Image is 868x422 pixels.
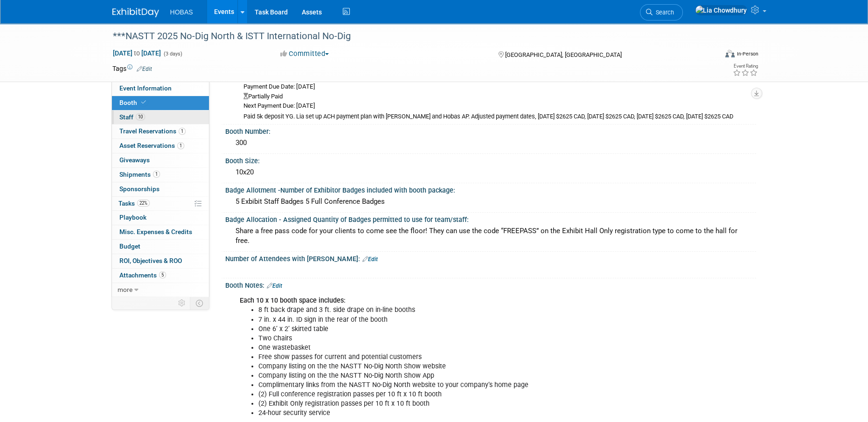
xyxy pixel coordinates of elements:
div: Booth Number: [225,125,756,136]
img: Format-Inperson.png [725,50,735,57]
span: 22% [137,200,150,207]
a: Playbook [112,211,209,225]
a: ROI, Objectives & ROO [112,254,209,268]
a: Giveaways [112,153,209,167]
li: Free show passes for current and potential customers [258,353,648,362]
span: 1 [179,128,186,135]
td: Toggle Event Tabs [190,297,209,309]
a: Shipments1 [112,168,209,182]
div: Next Payment Due: [DATE] [243,102,749,111]
a: Tasks22% [112,197,209,211]
span: Booth [119,99,148,106]
span: 10 [136,113,145,120]
span: Event Information [119,84,172,92]
span: Playbook [119,214,146,221]
div: Booth Notes: [225,278,756,291]
li: (2) Full conference registration passes per 10 ft x 10 ft booth [258,390,648,399]
td: Personalize Event Tab Strip [174,297,190,309]
span: Asset Reservations [119,142,184,149]
div: Reserved [232,59,749,121]
b: Each 10 x 10 booth space includes: [240,297,346,304]
div: 5 Exbibit Staff Badges 5 Full Conference Badges [232,194,749,209]
span: Shipments [119,171,160,178]
a: Event Information [112,82,209,96]
button: Committed [277,49,333,59]
div: In-Person [736,50,758,57]
div: Paid 5k deposit YG. Lia set up ACH payment plan with [PERSON_NAME] and Hobas AP. Adjusted payment... [243,113,749,121]
li: One 6’ x 2’ skirted table [258,325,648,334]
a: Edit [137,66,152,72]
span: Misc. Expenses & Credits [119,228,192,235]
td: Tags [112,64,152,73]
a: Edit [267,283,282,289]
div: 10x20 [232,165,749,180]
a: Staff10 [112,111,209,125]
span: 5 [159,271,166,278]
img: Lia Chowdhury [695,5,747,15]
a: Attachments5 [112,269,209,283]
div: Payment Due Date: [DATE] [243,83,749,91]
li: Two Chairs [258,334,648,343]
span: more [118,286,132,293]
div: Badge Allotment -Number of Exhibitor Badges included with booth package: [225,183,756,195]
li: 24-hour security service [258,408,648,418]
li: 7 in. x 44 in. ID sign in the rear of the booth [258,315,648,325]
span: [GEOGRAPHIC_DATA], [GEOGRAPHIC_DATA] [505,51,622,58]
div: 300 [232,136,749,150]
span: 1 [153,171,160,178]
a: Booth [112,96,209,110]
li: (2) Exhibit Only registration passes per 10 ft x 10 ft booth [258,399,648,408]
span: Sponsorships [119,185,160,193]
div: Booth Size: [225,154,756,166]
span: ROI, Objectives & ROO [119,257,182,264]
span: Budget [119,242,140,250]
span: 1 [177,142,184,149]
li: Company listing on the the NASTT No-Dig North Show App [258,371,648,380]
span: Tasks [118,200,150,207]
div: Share a free pass code for your clients to come see the floor! They can use the code “FREEPASS” o... [232,224,749,249]
div: ***NASTT 2025 No-Dig North & ISTT International No-Dig [110,28,703,45]
a: Asset Reservations1 [112,139,209,153]
div: Partially Paid [243,92,749,101]
span: Staff [119,113,145,121]
div: Event Format [662,48,758,62]
a: Misc. Expenses & Credits [112,225,209,239]
span: Travel Reservations [119,127,186,135]
div: Event Rating [732,64,757,69]
span: [DATE] [DATE] [112,49,161,57]
span: Attachments [119,271,166,279]
a: Travel Reservations1 [112,125,209,138]
li: 8 ft back drape and 3 ft. side drape on in-line booths [258,305,648,315]
span: Giveaways [119,156,150,164]
a: Sponsorships [112,182,209,196]
div: Badge Allocation - Assigned Quantity of Badges permitted to use for team/staff: [225,213,756,224]
span: Search [653,9,674,16]
div: Number of Attendees with [PERSON_NAME]: [225,252,756,264]
img: ExhibitDay [112,8,159,17]
i: Booth reservation complete [141,100,146,105]
a: Search [640,4,683,21]
span: HOBAS [170,8,193,16]
a: more [112,283,209,297]
li: Complimentary links from the NASTT No-Dig North website to your company’s home page [258,380,648,390]
li: Company listing on the the NASTT No-Dig North Show website [258,362,648,371]
a: Budget [112,240,209,254]
span: to [132,49,141,57]
span: (3 days) [163,51,182,57]
li: One wastebasket [258,343,648,353]
a: Edit [362,256,378,263]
